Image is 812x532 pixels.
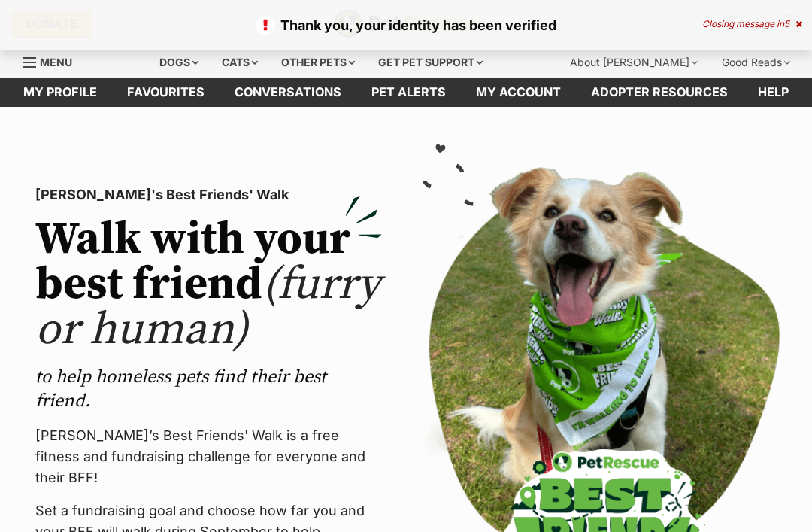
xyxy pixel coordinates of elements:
a: conversations [220,78,356,107]
div: Dogs [149,47,209,78]
p: to help homeless pets find their best friend. [35,365,382,413]
p: [PERSON_NAME]'s Best Friends' Walk [35,184,382,205]
div: Good Reads [711,47,801,78]
p: [PERSON_NAME]’s Best Friends' Walk is a free fitness and fundraising challenge for everyone and t... [35,425,382,488]
span: Menu [40,56,72,68]
a: Menu [23,47,83,74]
div: Other pets [271,47,365,78]
a: Help [743,78,804,107]
div: About [PERSON_NAME] [559,47,708,78]
span: (furry or human) [35,257,380,358]
a: My account [461,78,576,107]
div: Get pet support [368,47,493,78]
a: Pet alerts [356,78,461,107]
a: My profile [8,78,112,107]
a: Favourites [112,78,220,107]
div: Cats [211,47,268,78]
h2: Walk with your best friend [35,217,382,353]
a: Adopter resources [576,78,743,107]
